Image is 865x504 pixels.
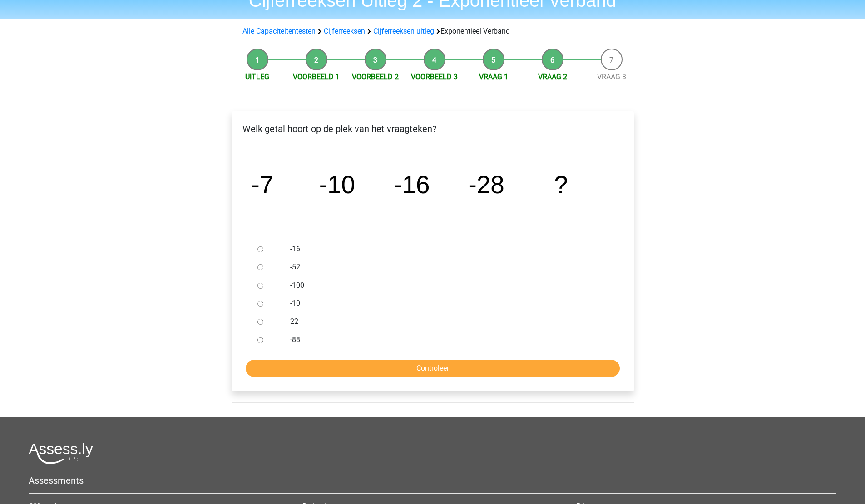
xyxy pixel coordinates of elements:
[239,122,627,136] p: Welk getal hoort op de plek van het vraagteken?
[411,73,458,81] a: Voorbeeld 3
[597,73,626,81] a: Vraag 3
[538,73,567,81] a: Vraag 2
[290,298,604,309] label: -10
[554,171,568,199] tspan: ?
[468,171,504,199] tspan: -28
[394,171,430,199] tspan: -16
[290,316,604,327] label: 22
[290,334,604,345] label: -88
[290,262,604,273] label: -52
[245,73,269,81] a: Uitleg
[293,73,340,81] a: Voorbeeld 1
[29,475,836,486] h5: Assessments
[246,360,620,377] input: Controleer
[251,171,273,199] tspan: -7
[29,443,93,464] img: Assessly logo
[373,27,434,35] a: Cijferreeksen uitleg
[290,280,604,291] label: -100
[352,73,399,81] a: Voorbeeld 2
[324,27,365,35] a: Cijferreeksen
[319,171,355,199] tspan: -10
[290,244,604,254] label: -16
[239,26,627,37] div: Exponentieel Verband
[479,73,508,81] a: Vraag 1
[242,27,316,35] a: Alle Capaciteitentesten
